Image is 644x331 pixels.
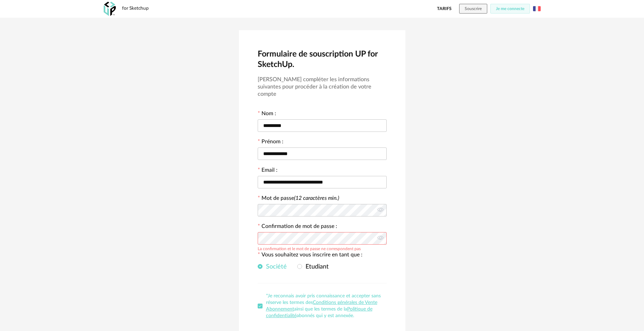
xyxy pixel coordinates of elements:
span: *Je reconnais avoir pris connaissance et accepter sans réserve les termes des ainsi que les terme... [266,294,381,318]
button: Je me connecte [490,4,530,14]
div: for Sketchup [122,6,149,12]
span: Etudiant [302,264,329,270]
a: Tarifs [437,4,452,14]
img: OXP [104,2,116,16]
h3: [PERSON_NAME] compléter les informations suivantes pour procéder à la création de votre compte [258,76,387,98]
label: Prénom : [258,139,283,146]
label: Vous souhaitez vous inscrire en tant que : [258,252,362,259]
span: Société [263,264,287,270]
i: (12 caractères min.) [294,195,339,201]
a: Politique de confidentialité [266,307,372,318]
label: Nom : [258,111,276,118]
span: Je me connecte [496,7,524,11]
div: La confirmation et le mot de passe ne correspondent pas [258,245,361,251]
span: Souscrire [465,7,482,11]
button: Souscrire [459,4,487,14]
label: Email : [258,168,277,175]
a: Conditions générales de Vente Abonnement [266,300,377,312]
img: fr [533,5,541,12]
label: Mot de passe [261,195,339,201]
h2: Formulaire de souscription UP for SketchUp. [258,49,387,70]
label: Confirmation de mot de passe : [258,224,337,231]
